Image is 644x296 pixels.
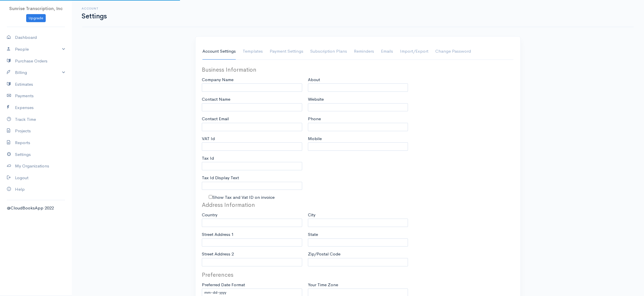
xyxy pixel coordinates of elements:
div: @CloudBooksApp 2022 [7,205,65,211]
label: Website [308,96,324,103]
label: City [308,212,315,218]
label: Your Time Zone [308,282,338,288]
label: Street Address 1 [202,231,234,238]
a: Import/Export [400,43,428,60]
a: Templates [243,43,263,60]
label: Zip/Postal Code [308,251,340,257]
label: Phone [308,116,321,122]
label: Preferred Date Format [202,282,245,288]
label: State [308,231,318,238]
label: Tax Id [202,155,214,162]
a: Change Password [435,43,471,60]
label: Tax Id Display Text [202,175,239,181]
a: Emails [381,43,393,60]
label: Mobile [308,135,322,142]
label: Company Name [202,77,233,83]
a: Upgrade [26,14,46,22]
a: Payment Settings [270,43,303,60]
a: Account Settings [202,43,236,60]
label: Contact Email [202,116,229,122]
a: Reminders [354,43,374,60]
label: Contact Name [202,96,230,103]
legend: Address Information [202,201,302,209]
label: Show Tax and Vat ID on invoice [212,194,275,201]
h1: Settings [82,13,107,20]
legend: Business Information [202,66,302,74]
label: Street Address 2 [202,251,234,257]
label: VAT Id [202,135,215,142]
label: About [308,77,320,83]
a: Subscription Plans [310,43,347,60]
legend: Preferences [202,271,302,279]
span: Sunrise Transcription, Inc [9,6,63,11]
h6: Account [82,7,107,10]
label: Country [202,212,217,218]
